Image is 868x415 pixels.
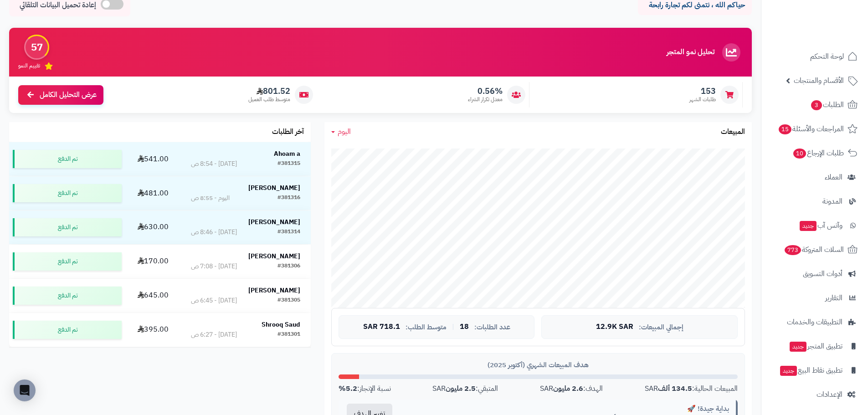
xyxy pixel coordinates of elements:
span: جديد [790,342,806,352]
span: عرض التحليل الكامل [40,90,97,100]
div: هدف المبيعات الشهري (أكتوبر 2025) [339,360,738,370]
td: 645.00 [125,279,181,313]
div: #381305 [277,296,300,305]
strong: Shrooq Saud [262,320,300,329]
div: [DATE] - 6:45 ص [191,296,237,305]
div: نسبة الإنجاز: [339,384,391,394]
span: متوسط الطلب: [406,323,447,331]
div: تم الدفع [13,150,122,168]
span: جديد [800,221,817,231]
div: #381316 [277,194,300,203]
span: 10 [793,149,806,159]
span: لوحة التحكم [810,50,844,63]
a: أدوات التسويق [767,263,863,285]
div: تم الدفع [13,321,122,339]
td: 630.00 [125,210,181,244]
span: الطلبات [810,98,844,111]
a: المدونة [767,190,863,212]
h3: آخر الطلبات [272,128,304,136]
span: 0.56% [468,86,503,96]
span: 18 [460,323,469,331]
div: الهدف: SAR [540,384,603,394]
strong: 5.2% [339,383,357,394]
div: تم الدفع [13,252,122,271]
span: جديد [780,366,797,376]
span: 718.1 SAR [363,323,400,331]
a: الإعدادات [767,384,863,405]
h3: تحليل نمو المتجر [667,48,714,56]
a: عرض التحليل الكامل [18,85,103,105]
div: #381306 [277,262,300,271]
span: المدونة [822,195,842,208]
a: وآتس آبجديد [767,215,863,236]
strong: Ahoam a [274,149,300,159]
div: تم الدفع [13,287,122,305]
span: 3 [811,100,822,110]
span: | [452,323,454,330]
a: التطبيقات والخدمات [767,311,863,333]
span: 773 [785,245,801,255]
div: تم الدفع [13,184,122,202]
span: تطبيق نقاط البيع [779,364,842,377]
a: تطبيق نقاط البيعجديد [767,359,863,381]
span: 801.52 [248,86,290,96]
td: 541.00 [125,142,181,176]
div: [DATE] - 8:54 ص [191,159,237,169]
div: [DATE] - 6:27 ص [191,330,237,339]
div: #381301 [277,330,300,339]
h3: المبيعات [721,128,745,136]
a: طلبات الإرجاع10 [767,142,863,164]
span: تقييم النمو [18,62,40,70]
span: التقارير [825,292,842,304]
div: #381314 [277,228,300,237]
strong: [PERSON_NAME] [248,183,300,193]
span: طلبات الإرجاع [792,147,844,159]
div: تم الدفع [13,218,122,236]
div: #381315 [277,159,300,169]
a: المراجعات والأسئلة15 [767,118,863,140]
span: التطبيقات والخدمات [787,316,842,328]
strong: [PERSON_NAME] [248,286,300,295]
div: Open Intercom Messenger [14,379,36,401]
div: بداية جيدة! 🚀 [407,404,729,414]
strong: [PERSON_NAME] [248,217,300,227]
span: 15 [779,124,791,134]
a: السلات المتروكة773 [767,239,863,261]
img: logo-2.png [806,26,859,45]
span: طلبات الشهر [689,96,716,103]
span: أدوات التسويق [803,267,842,280]
span: إجمالي المبيعات: [639,323,683,331]
span: عدد الطلبات: [474,323,510,331]
a: تطبيق المتجرجديد [767,335,863,357]
div: المبيعات الحالية: SAR [645,384,738,394]
strong: 134.5 ألف [658,383,692,394]
span: متوسط طلب العميل [248,96,290,103]
a: العملاء [767,166,863,188]
div: [DATE] - 7:08 ص [191,262,237,271]
td: 481.00 [125,176,181,210]
div: اليوم - 8:55 ص [191,194,230,203]
div: المتبقي: SAR [432,384,498,394]
a: اليوم [331,127,351,137]
a: التقارير [767,287,863,309]
span: معدل تكرار الشراء [468,96,503,103]
a: الطلبات3 [767,94,863,116]
td: 395.00 [125,313,181,347]
span: تطبيق المتجر [789,340,842,353]
span: اليوم [338,126,351,137]
td: 170.00 [125,245,181,278]
strong: [PERSON_NAME] [248,251,300,261]
span: الإعدادات [817,388,842,401]
a: لوحة التحكم [767,46,863,67]
span: 12.9K SAR [596,323,633,331]
span: السلات المتروكة [784,243,844,256]
strong: 2.5 مليون [446,383,476,394]
span: المراجعات والأسئلة [778,123,844,135]
strong: 2.6 مليون [553,383,583,394]
div: [DATE] - 8:46 ص [191,228,237,237]
span: الأقسام والمنتجات [794,74,844,87]
span: 153 [689,86,716,96]
span: وآتس آب [799,219,842,232]
span: العملاء [825,171,842,184]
